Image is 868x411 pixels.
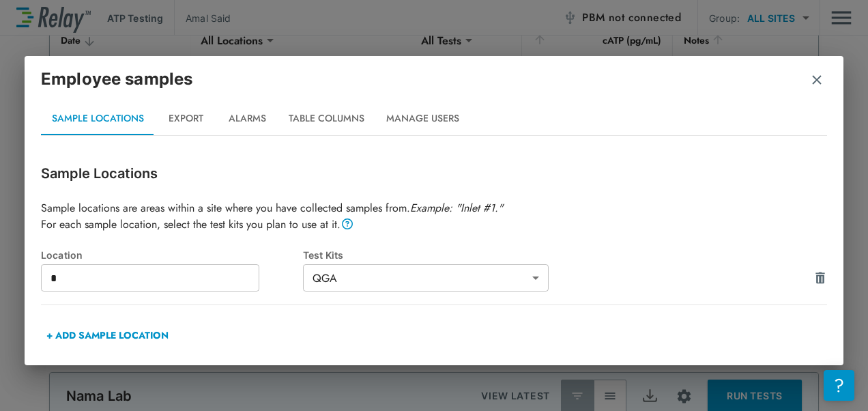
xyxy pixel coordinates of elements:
[824,370,854,401] iframe: Resource center
[41,163,827,184] p: Sample Locations
[813,271,827,285] img: Drawer Icon
[41,102,155,135] button: Sample Locations
[41,249,303,261] div: Location
[375,102,470,135] button: Manage Users
[278,102,375,135] button: Table Columns
[410,200,503,216] em: Example: "Inlet #1."
[41,200,827,233] p: Sample locations are areas within a site where you have collected samples from. For each sample l...
[303,249,565,261] div: Test Kits
[41,319,174,352] button: + ADD SAMPLE LOCATION
[155,102,216,135] button: Export
[41,67,192,91] p: Employee samples
[216,102,278,135] button: Alarms
[810,73,824,87] img: Remove
[303,264,549,292] div: QGA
